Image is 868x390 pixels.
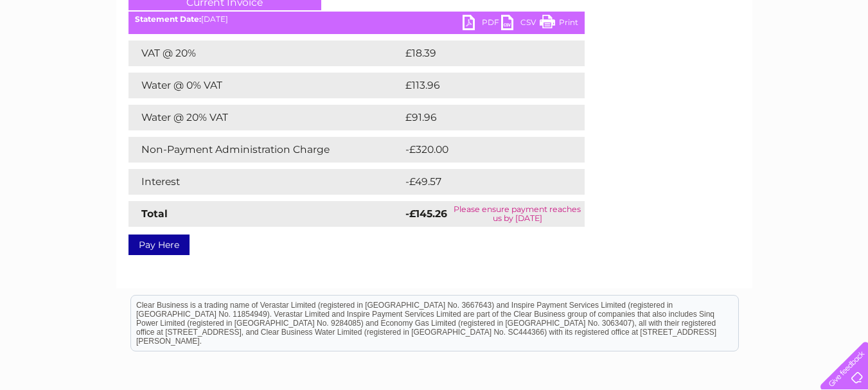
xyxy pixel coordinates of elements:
[626,6,714,22] a: 0333 014 3131
[128,105,402,130] td: Water @ 20% VAT
[141,208,168,220] strong: Total
[402,169,561,195] td: -£49.57
[128,169,402,195] td: Interest
[540,15,578,33] a: Print
[826,55,856,64] a: Log out
[783,55,814,64] a: Contact
[501,15,540,33] a: CSV
[405,208,447,220] strong: -£145.26
[402,137,563,163] td: -£320.00
[128,235,190,255] a: Pay Here
[402,73,560,98] td: £113.96
[131,7,738,62] div: Clear Business is a trading name of Verastar Limited (registered in [GEOGRAPHIC_DATA] No. 3667643...
[402,105,558,130] td: £91.96
[463,15,501,33] a: PDF
[128,137,402,163] td: Non-Payment Administration Charge
[642,55,666,64] a: Water
[450,201,585,227] td: Please ensure payment reaches us by [DATE]
[135,14,201,24] b: Statement Date:
[128,73,402,98] td: Water @ 0% VAT
[128,40,402,66] td: VAT @ 20%
[30,33,96,73] img: logo.png
[756,55,775,64] a: Blog
[128,15,585,24] div: [DATE]
[674,55,702,64] a: Energy
[402,40,558,66] td: £18.39
[710,55,748,64] a: Telecoms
